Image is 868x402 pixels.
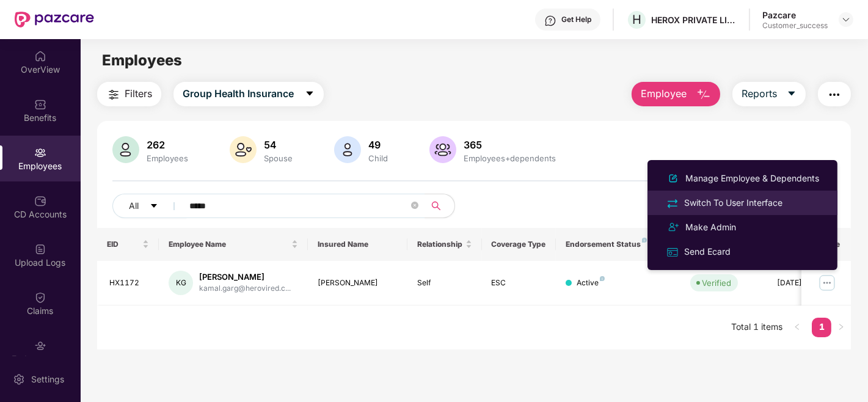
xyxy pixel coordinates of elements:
[97,82,161,106] button: Filters
[683,221,739,234] div: Make Admin
[600,276,605,281] img: svg+xml;base64,PHN2ZyB4bWxucz0iaHR0cDovL3d3dy53My5vcmcvMjAwMC9zdmciIHdpZHRoPSI4IiBoZWlnaHQ9IjgiIH...
[666,220,680,235] img: svg+xml;base64,PHN2ZyB4bWxucz0iaHR0cDovL3d3dy53My5vcmcvMjAwMC9zdmciIHdpZHRoPSIyNCIgaGVpZ2h0PSIyNC...
[482,228,556,261] th: Coverage Type
[732,82,806,106] button: Reportscaret-down
[125,86,152,101] span: Filters
[169,239,289,249] span: Employee Name
[261,153,295,163] div: Spouse
[411,200,418,212] span: close-circle
[144,139,191,151] div: 262
[102,51,182,69] span: Employees
[34,98,46,111] img: svg+xml;base64,PHN2ZyBpZD0iQmVuZWZpdHMiIHhtbG5zPSJodHRwOi8vd3d3LnczLm9yZy8yMDAwL3N2ZyIgd2lkdGg9Ij...
[696,87,711,102] img: svg+xml;base64,PHN2ZyB4bWxucz0iaHR0cDovL3d3dy53My5vcmcvMjAwMC9zdmciIHhtbG5zOnhsaW5rPSJodHRwOi8vd3...
[308,228,407,261] th: Insured Name
[793,323,801,331] span: left
[425,201,448,211] span: search
[641,86,687,101] span: Employee
[318,277,398,289] div: [PERSON_NAME]
[651,14,737,26] div: HEROX PRIVATE LIMITED
[787,318,807,337] button: left
[841,15,851,24] img: svg+xml;base64,PHN2ZyBpZD0iRHJvcGRvd24tMzJ4MzIiIHhtbG5zPSJodHRwOi8vd3d3LnczLm9yZy8yMDAwL3N2ZyIgd2...
[13,373,25,386] img: svg+xml;base64,PHN2ZyBpZD0iU2V0dGluZy0yMHgyMCIgeG1sbnM9Imh0dHA6Ly93d3cudzMub3JnLzIwMDAvc3ZnIiB3aW...
[150,202,158,211] span: caret-down
[632,82,720,106] button: Employee
[682,196,785,210] div: Switch To User Interface
[407,228,482,261] th: Relationship
[34,147,46,159] img: svg+xml;base64,PHN2ZyBpZD0iRW1wbG95ZWVzIiB4bWxucz0iaHR0cDovL3d3dy53My5vcmcvMjAwMC9zdmciIHdpZHRoPS...
[777,277,832,289] div: [DATE]
[666,246,679,259] img: svg+xml;base64,PHN2ZyB4bWxucz0iaHR0cDovL3d3dy53My5vcmcvMjAwMC9zdmciIHdpZHRoPSIxNiIgaGVpZ2h0PSIxNi...
[812,318,831,337] li: 1
[544,15,556,27] img: svg+xml;base64,PHN2ZyBpZD0iSGVscC0zMngzMiIgeG1sbnM9Imh0dHA6Ly93d3cudzMub3JnLzIwMDAvc3ZnIiB3aWR0aD...
[261,139,295,151] div: 54
[305,89,315,100] span: caret-down
[682,245,733,258] div: Send Ecard
[577,277,605,289] div: Active
[129,199,139,213] span: All
[27,373,68,386] div: Settings
[831,318,851,337] li: Next Page
[34,340,46,352] img: svg+xml;base64,PHN2ZyBpZD0iRW5kb3JzZW1lbnRzIiB4bWxucz0iaHR0cDovL3d3dy53My5vcmcvMjAwMC9zdmciIHdpZH...
[642,238,647,243] img: svg+xml;base64,PHN2ZyB4bWxucz0iaHR0cDovL3d3dy53My5vcmcvMjAwMC9zdmciIHdpZHRoPSI4IiBoZWlnaHQ9IjgiIH...
[183,86,294,101] span: Group Health Insurance
[566,239,670,249] div: Endorsement Status
[702,277,732,289] div: Verified
[159,228,308,261] th: Employee Name
[742,86,777,101] span: Reports
[34,243,46,255] img: svg+xml;base64,PHN2ZyBpZD0iVXBsb2FkX0xvZ3MiIGRhdGEtbmFtZT0iVXBsb2FkIExvZ3MiIHhtbG5zPSJodHRwOi8vd3...
[106,87,121,102] img: svg+xml;base64,PHN2ZyB4bWxucz0iaHR0cDovL3d3dy53My5vcmcvMjAwMC9zdmciIHdpZHRoPSIyNCIgaGVpZ2h0PSIyNC...
[461,153,558,163] div: Employees+dependents
[334,136,361,163] img: svg+xml;base64,PHN2ZyB4bWxucz0iaHR0cDovL3d3dy53My5vcmcvMjAwMC9zdmciIHhtbG5zOnhsaW5rPSJodHRwOi8vd3...
[107,239,140,249] span: EID
[112,194,187,218] button: Allcaret-down
[461,139,558,151] div: 365
[417,239,463,249] span: Relationship
[112,136,139,163] img: svg+xml;base64,PHN2ZyB4bWxucz0iaHR0cDovL3d3dy53My5vcmcvMjAwMC9zdmciIHhtbG5zOnhsaW5rPSJodHRwOi8vd3...
[417,277,472,289] div: Self
[34,195,46,207] img: svg+xml;base64,PHN2ZyBpZD0iQ0RfQWNjb3VudHMiIGRhdGEtbmFtZT0iQ0QgQWNjb3VudHMiIHhtbG5zPSJodHRwOi8vd3...
[199,283,291,294] div: kamal.garg@herovired.c...
[837,323,845,331] span: right
[666,197,679,210] img: svg+xml;base64,PHN2ZyB4bWxucz0iaHR0cDovL3d3dy53My5vcmcvMjAwMC9zdmciIHdpZHRoPSIyNCIgaGVpZ2h0PSIyNC...
[492,277,547,289] div: ESC
[366,153,390,163] div: Child
[15,12,94,27] img: New Pazcare Logo
[173,82,324,106] button: Group Health Insurancecaret-down
[827,87,842,102] img: svg+xml;base64,PHN2ZyB4bWxucz0iaHR0cDovL3d3dy53My5vcmcvMjAwMC9zdmciIHdpZHRoPSIyNCIgaGVpZ2h0PSIyNC...
[144,153,191,163] div: Employees
[230,136,257,163] img: svg+xml;base64,PHN2ZyB4bWxucz0iaHR0cDovL3d3dy53My5vcmcvMjAwMC9zdmciIHhtbG5zOnhsaW5rPSJodHRwOi8vd3...
[831,318,851,337] button: right
[97,228,159,261] th: EID
[366,139,390,151] div: 49
[429,136,456,163] img: svg+xml;base64,PHN2ZyB4bWxucz0iaHR0cDovL3d3dy53My5vcmcvMjAwMC9zdmciIHhtbG5zOnhsaW5rPSJodHRwOi8vd3...
[425,194,455,218] button: search
[34,50,46,62] img: svg+xml;base64,PHN2ZyBpZD0iSG9tZSIgeG1sbnM9Imh0dHA6Ly93d3cudzMub3JnLzIwMDAvc3ZnIiB3aWR0aD0iMjAiIG...
[817,273,837,293] img: manageButton
[762,21,828,31] div: Customer_success
[34,291,46,304] img: svg+xml;base64,PHN2ZyBpZD0iQ2xhaW0iIHhtbG5zPSJodHRwOi8vd3d3LnczLm9yZy8yMDAwL3N2ZyIgd2lkdGg9IjIwIi...
[411,202,418,209] span: close-circle
[109,277,150,289] div: HX1172
[787,318,807,337] li: Previous Page
[787,89,797,100] span: caret-down
[561,15,591,24] div: Get Help
[683,172,822,185] div: Manage Employee & Dependents
[762,9,828,21] div: Pazcare
[812,318,831,336] a: 1
[169,271,193,295] div: KG
[199,271,291,283] div: [PERSON_NAME]
[731,318,782,337] li: Total 1 items
[666,171,680,186] img: svg+xml;base64,PHN2ZyB4bWxucz0iaHR0cDovL3d3dy53My5vcmcvMjAwMC9zdmciIHhtbG5zOnhsaW5rPSJodHRwOi8vd3...
[632,12,641,27] span: H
